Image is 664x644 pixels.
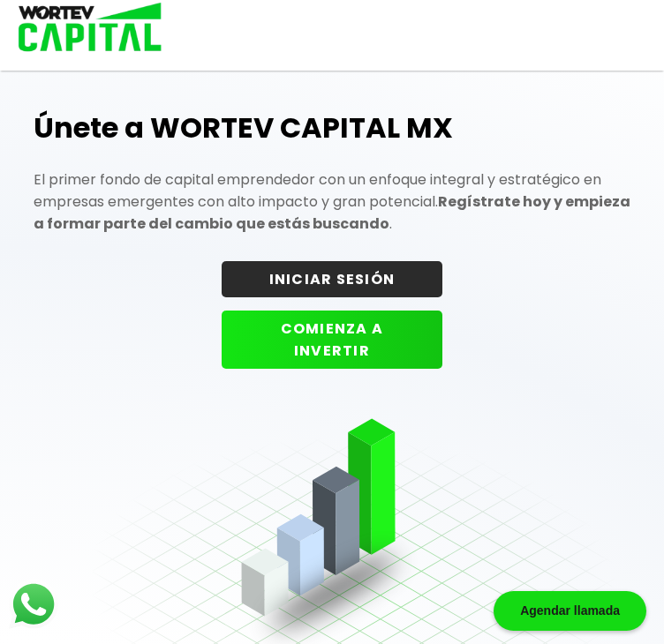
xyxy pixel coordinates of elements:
[222,269,442,289] a: INICIAR SESIÓN
[494,591,646,631] div: Agendar llamada
[34,107,631,149] h1: Únete a WORTEV CAPITAL MX
[222,311,442,369] button: COMIENZA A INVERTIR
[34,168,631,235] p: El primer fondo de capital emprendedor con un enfoque integral y estratégico en empresas emergent...
[222,341,442,361] a: COMIENZA A INVERTIR
[34,191,630,234] strong: Regístrate hoy y empieza a formar parte del cambio que estás buscando
[222,261,442,297] button: INICIAR SESIÓN
[9,580,58,629] img: logos_whatsapp-icon.242b2217.svg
